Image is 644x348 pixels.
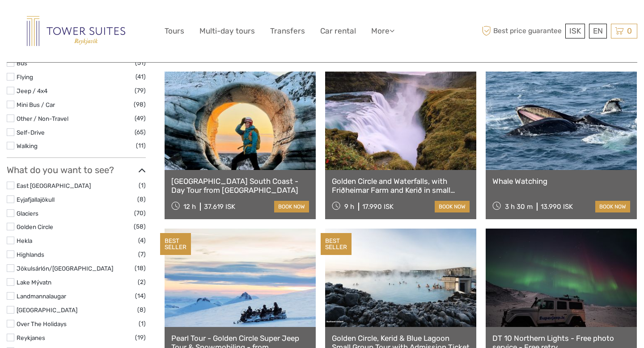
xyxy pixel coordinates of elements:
[371,25,394,38] a: More
[165,25,184,38] a: Tours
[270,25,305,38] a: Transfers
[135,113,146,123] span: (49)
[626,26,633,35] span: 0
[492,177,630,186] a: Whale Watching
[321,233,352,255] div: BEST SELLER
[136,140,146,151] span: (11)
[17,73,33,81] a: Flying
[17,129,45,136] a: Self-Drive
[137,305,146,315] span: (8)
[138,277,146,287] span: (2)
[320,25,356,38] a: Car rental
[17,182,91,189] a: East [GEOGRAPHIC_DATA]
[139,180,146,191] span: (1)
[135,85,146,96] span: (79)
[332,177,470,195] a: Golden Circle and Waterfalls, with Friðheimar Farm and Kerið in small group
[17,87,47,94] a: Jeep / 4x4
[17,210,38,217] a: Glaciers
[17,320,67,327] a: Over The Holidays
[160,233,191,255] div: BEST SELLER
[17,265,113,272] a: Jökulsárlón/[GEOGRAPHIC_DATA]
[135,263,146,273] span: (18)
[274,201,309,212] a: book now
[569,26,581,35] span: ISK
[541,203,573,211] div: 13.990 ISK
[199,25,255,38] a: Multi-day tours
[480,24,563,38] span: Best price guarantee
[17,306,77,314] a: [GEOGRAPHIC_DATA]
[135,332,146,343] span: (19)
[17,59,27,67] a: Bus
[7,165,146,175] h3: What do you want to see?
[27,16,125,46] img: Reykjavik Residence
[595,201,630,212] a: book now
[135,127,146,137] span: (65)
[171,177,309,195] a: [GEOGRAPHIC_DATA] South Coast - Day Tour from [GEOGRAPHIC_DATA]
[135,291,146,301] span: (14)
[17,237,32,244] a: Hekla
[17,101,55,108] a: Mini Bus / Car
[17,115,68,122] a: Other / Non-Travel
[17,279,51,286] a: Lake Mývatn
[134,99,146,110] span: (98)
[17,334,45,341] a: Reykjanes
[17,142,38,149] a: Walking
[589,24,607,38] div: EN
[139,318,146,329] span: (1)
[136,72,146,82] span: (41)
[17,293,66,300] a: Landmannalaugar
[505,203,533,211] span: 3 h 30 m
[138,249,146,259] span: (7)
[17,251,44,258] a: Highlands
[17,223,53,230] a: Golden Circle
[435,201,470,212] a: book now
[135,58,146,68] span: (51)
[344,203,354,211] span: 9 h
[183,203,196,211] span: 12 h
[134,221,146,232] span: (58)
[137,194,146,204] span: (8)
[138,235,146,246] span: (4)
[204,203,235,211] div: 37.619 ISK
[362,203,394,211] div: 17.990 ISK
[17,196,55,203] a: Eyjafjallajökull
[134,208,146,218] span: (70)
